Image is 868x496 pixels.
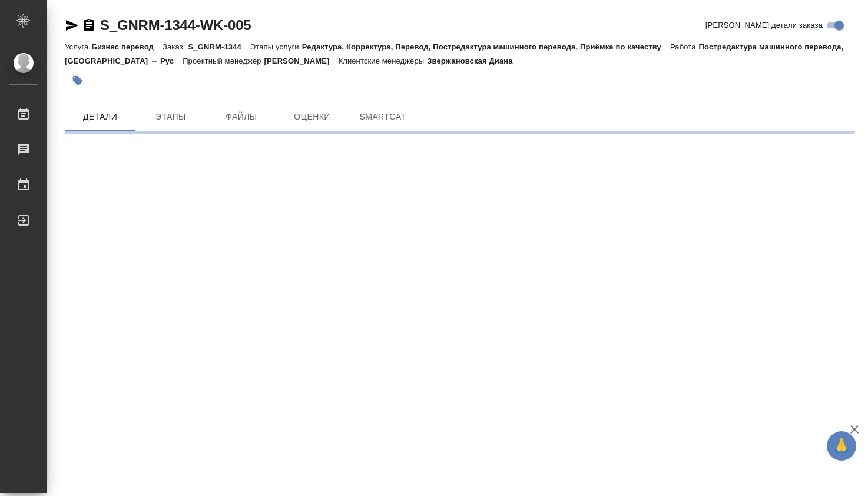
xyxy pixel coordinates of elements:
[91,42,163,51] p: Бизнес перевод
[827,431,856,461] button: 🙏
[65,18,79,32] button: Скопировать ссылку для ЯМессенджера
[72,110,128,124] span: Детали
[183,57,264,65] p: Проектный менеджер
[100,17,251,33] a: S_GNRM-1344-WK-005
[213,110,270,124] span: Файлы
[65,68,91,94] button: Добавить тэг
[705,19,823,31] span: [PERSON_NAME] детали заказа
[163,42,188,51] p: Заказ:
[143,110,199,124] span: Этапы
[302,42,670,51] p: Редактура, Корректура, Перевод, Постредактура машинного перевода, Приёмка по качеству
[82,18,96,32] button: Скопировать ссылку
[65,42,91,51] p: Услуга
[427,57,521,65] p: Звержановская Диана
[188,42,250,51] p: S_GNRM-1344
[264,57,339,65] p: [PERSON_NAME]
[670,42,699,51] p: Работа
[831,434,852,458] span: 🙏
[284,110,340,124] span: Оценки
[355,110,411,124] span: SmartCat
[338,57,427,65] p: Клиентские менеджеры
[250,42,302,51] p: Этапы услуги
